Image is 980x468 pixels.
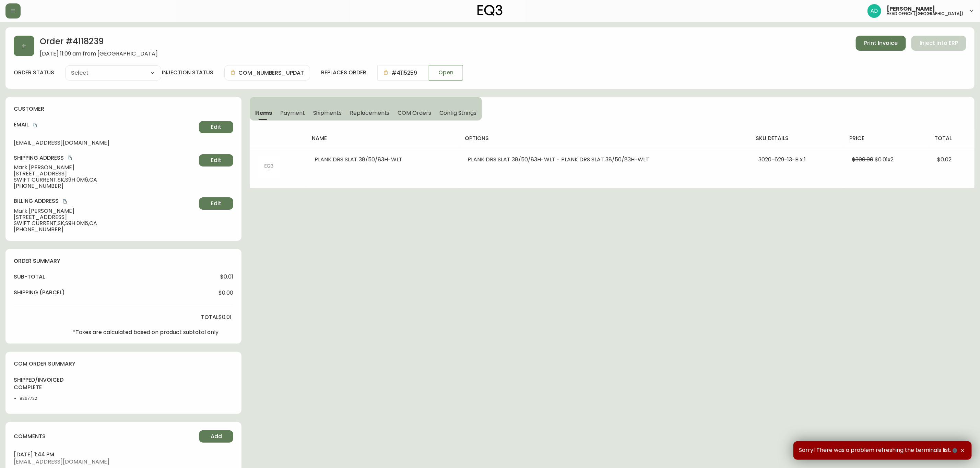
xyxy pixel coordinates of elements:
[937,156,952,163] span: $0.02
[887,12,964,16] h5: head office ([GEOGRAPHIC_DATA])
[199,121,233,133] button: Edit
[199,154,233,167] button: Edit
[14,177,196,183] span: SWIFT CURRENT , SK , S9H 0M6 , CA
[211,433,222,440] span: Add
[20,395,51,402] li: 8267722
[14,208,196,214] span: Mark [PERSON_NAME]
[73,329,219,335] p: *Taxes are calculated based on product subtotal only
[199,197,233,210] button: Edit
[14,171,196,177] span: [STREET_ADDRESS]
[864,39,898,47] span: Print Invoice
[219,290,233,296] span: $0.00
[849,135,923,142] h4: price
[756,135,838,142] h4: sku details
[799,447,959,454] span: Sorry! There was a problem refreshing the terminals list.
[211,157,221,164] span: Edit
[312,135,454,142] h4: name
[14,220,196,226] span: SWIFT CURRENT , SK , S9H 0M6 , CA
[468,157,742,163] li: PLANK DRS SLAT 38/50/83H-WLT - PLANK DRS SLAT 38/50/83H-WLT
[867,4,881,18] img: d8effa94dd6239b168051e3e8076aa0c
[438,69,453,76] span: Open
[199,430,233,443] button: Add
[61,198,68,205] button: copy
[315,156,402,163] span: PLANK DRS SLAT 38/50/83H-WLT
[429,65,463,81] button: Open
[14,459,233,465] span: [EMAIL_ADDRESS][DOMAIN_NAME]
[40,51,158,57] span: [DATE] 11:09 am from [GEOGRAPHIC_DATA]
[14,226,196,233] span: [PHONE_NUMBER]
[14,273,45,281] h4: sub-total
[398,109,432,116] span: COM Orders
[67,155,73,161] button: copy
[14,154,196,162] h4: Shipping Address
[856,36,906,51] button: Print Invoice
[14,214,196,220] span: [STREET_ADDRESS]
[219,314,232,320] span: $0.01
[477,5,503,16] img: logo
[32,122,38,128] button: copy
[875,156,894,163] span: $0.01 x 2
[758,156,806,163] span: 3020-629-13-B x 1
[14,451,233,458] h4: [DATE] 1:44 pm
[14,197,196,205] h4: Billing Address
[14,433,46,440] h4: comments
[162,69,213,76] h4: injection status
[211,200,221,207] span: Edit
[255,109,272,116] span: Items
[313,109,342,116] span: Shipments
[14,289,65,296] h4: Shipping ( Parcel )
[887,6,935,12] span: [PERSON_NAME]
[40,36,158,51] h2: Order # 4118239
[201,313,219,321] h4: total
[14,69,54,76] label: order status
[14,360,233,368] h4: com order summary
[14,257,233,265] h4: order summary
[220,274,233,280] span: $0.01
[14,105,233,113] h4: customer
[14,164,196,171] span: Mark [PERSON_NAME]
[852,156,873,163] span: $300.00
[439,109,476,116] span: Config Strings
[465,135,745,142] h4: options
[321,69,366,76] h4: replaces order
[258,157,280,178] img: 404Image.svg
[280,109,305,116] span: Payment
[14,121,196,128] h4: Email
[14,376,51,392] h4: shipped/invoiced complete
[14,140,196,146] span: [EMAIL_ADDRESS][DOMAIN_NAME]
[350,109,389,116] span: Replacements
[935,135,969,142] h4: total
[14,183,196,189] span: [PHONE_NUMBER]
[211,123,221,131] span: Edit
